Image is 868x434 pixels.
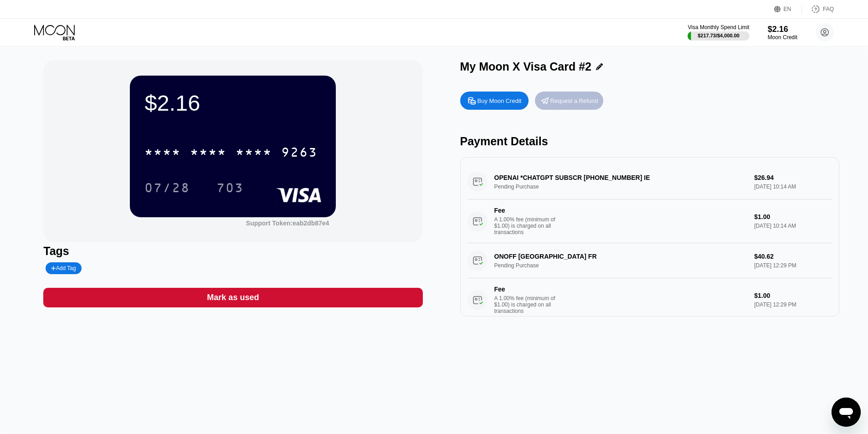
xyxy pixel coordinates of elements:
[832,398,861,427] iframe: Button to launch messaging window
[535,92,603,110] div: Request a Refund
[754,213,832,220] div: $1.00
[802,5,834,14] div: FAQ
[246,220,329,227] div: Support Token:eab2db87e4
[774,5,802,14] div: EN
[43,288,422,307] div: Mark as used
[51,265,76,271] div: Add Tag
[210,176,251,199] div: 703
[550,97,598,105] div: Request a Refund
[144,182,190,196] div: 07/28
[460,60,592,73] div: My Moon X Visa Card #2
[467,199,832,243] div: FeeA 1.00% fee (minimum of $1.00) is charged on all transactions$1.00[DATE] 10:14 AM
[281,146,318,161] div: 9263
[246,220,329,227] div: Support Token: eab2db87e4
[460,92,529,110] div: Buy Moon Credit
[754,301,832,308] div: [DATE] 12:29 PM
[768,25,797,41] div: $2.16Moon Credit
[688,24,749,41] div: Visa Monthly Spend Limit$217.73/$4,000.00
[754,292,832,299] div: $1.00
[216,182,244,196] div: 703
[46,262,81,274] div: Add Tag
[768,25,797,34] div: $2.16
[138,176,197,199] div: 07/28
[494,207,558,214] div: Fee
[823,6,834,12] div: FAQ
[768,34,797,41] div: Moon Credit
[698,33,740,38] div: $217.73 / $4,000.00
[754,223,832,229] div: [DATE] 10:14 AM
[494,286,558,293] div: Fee
[460,135,839,148] div: Payment Details
[688,24,749,31] div: Visa Monthly Spend Limit
[467,278,832,322] div: FeeA 1.00% fee (minimum of $1.00) is charged on all transactions$1.00[DATE] 12:29 PM
[207,292,259,303] div: Mark as used
[494,295,563,314] div: A 1.00% fee (minimum of $1.00) is charged on all transactions
[43,245,422,258] div: Tags
[494,216,563,235] div: A 1.00% fee (minimum of $1.00) is charged on all transactions
[144,90,321,116] div: $2.16
[478,97,522,105] div: Buy Moon Credit
[784,6,791,12] div: EN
